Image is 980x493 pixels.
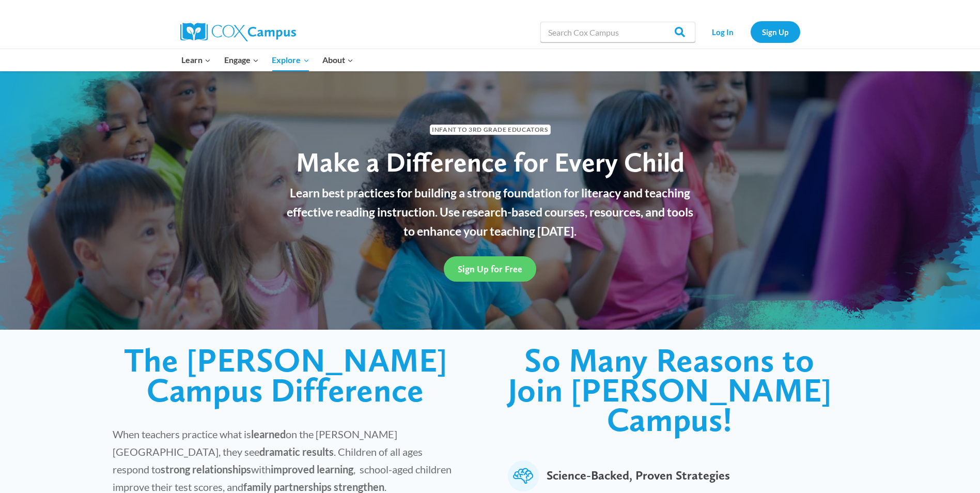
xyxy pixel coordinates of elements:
strong: strong relationships [161,463,251,475]
button: Child menu of Engage [217,49,266,71]
span: Make a Difference for Every Child [296,146,685,178]
nav: Secondary Navigation [701,21,800,42]
a: Log In [701,21,745,42]
a: Sign Up for Free [444,256,536,282]
img: Cox Campus [180,23,296,41]
button: Child menu of Learn [175,49,218,71]
button: Child menu of Explore [266,49,316,71]
nav: Primary Navigation [175,49,360,71]
span: Science-Backed, Proven Strategies [547,460,730,491]
span: So Many Reasons to Join [PERSON_NAME] Campus! [508,340,832,439]
span: Infant to 3rd Grade Educators [430,125,551,134]
span: When teachers practice what is on the [PERSON_NAME][GEOGRAPHIC_DATA], they see . Children of all ... [113,428,452,493]
strong: dramatic results [259,445,334,458]
strong: family partnerships strengthen [243,481,384,493]
span: The [PERSON_NAME] Campus Difference [124,340,447,410]
strong: improved learning [271,463,353,475]
span: Sign Up for Free [458,264,522,274]
input: Search Cox Campus [540,22,695,42]
p: Learn best practices for building a strong foundation for literacy and teaching effective reading... [281,183,699,240]
a: Sign Up [751,21,800,42]
strong: learned [251,428,286,440]
button: Child menu of About [316,49,360,71]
